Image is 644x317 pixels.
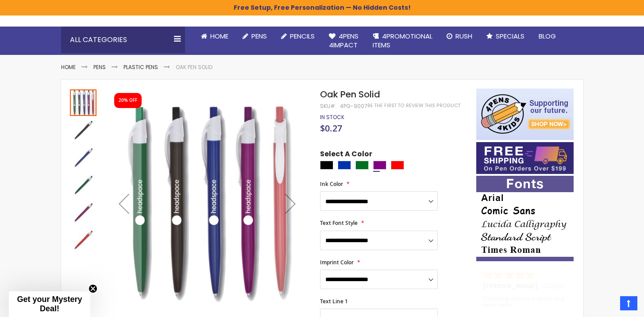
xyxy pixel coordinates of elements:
img: Oak Pen Solid [70,199,96,226]
a: 4Pens4impact [322,27,366,55]
span: Home [210,31,228,41]
a: Rush [440,27,479,46]
span: In stock [320,113,344,121]
div: Oak Pen Solid [70,143,97,171]
span: 4Pens 4impact [329,31,359,50]
img: font-personalization-examples [476,176,574,261]
a: Blog [532,27,563,46]
iframe: Google Customer Reviews [571,293,644,317]
div: All Categories [61,27,185,53]
span: Text Line 1 [320,298,348,305]
span: Imprint Color [320,259,354,266]
img: Oak Pen Solid [70,172,96,198]
div: Oak Pen Solid [70,198,97,226]
span: Select A Color [320,149,372,161]
div: Oak Pen Solid [70,171,97,198]
a: Pens [93,63,106,71]
span: [GEOGRAPHIC_DATA] [556,282,621,290]
span: Oak Pen Solid [320,88,380,101]
span: CO [544,282,555,290]
a: Pens [235,27,274,46]
div: Green [355,161,369,170]
span: Rush [455,31,472,41]
div: Get your Mystery Deal!Close teaser [9,291,90,317]
div: 4PG-9007 [340,103,367,110]
div: Purple [373,161,386,170]
div: Red [391,161,404,170]
span: 4PROMOTIONAL ITEMS [373,31,432,50]
span: Text Font Style [320,219,358,227]
img: Oak Pen Solid [70,117,96,143]
div: Oak Pen Solid [70,226,96,253]
div: 20% OFF [119,97,137,104]
button: Close teaser [89,284,97,293]
span: $0.27 [320,122,342,134]
a: Home [194,27,235,46]
a: Specials [479,27,532,46]
span: Specials [496,31,524,41]
div: Black [320,161,333,170]
span: Pencils [290,31,315,41]
span: - , [541,282,621,290]
img: Oak Pen Solid [70,144,96,171]
div: Availability [320,114,344,121]
div: Customer service is great and very helpful [482,296,568,315]
img: Oak Pen Solid [106,101,308,304]
a: 4PROMOTIONALITEMS [366,27,440,55]
span: Blog [539,31,556,41]
span: Pens [251,31,267,41]
div: Oak Pen Solid [70,116,97,143]
span: Get your Mystery Deal! [17,295,82,313]
span: Ink Color [320,180,343,188]
a: Plastic Pens [123,63,158,71]
li: Oak Pen Solid [176,64,212,71]
span: [PERSON_NAME] [482,282,541,290]
div: Blue [338,161,351,170]
strong: SKU [320,102,336,110]
a: Pencils [274,27,322,46]
img: Oak Pen Solid [70,227,96,253]
a: Be the first to review this product [367,102,460,109]
img: Free shipping on orders over $199 [476,142,574,174]
div: Oak Pen Solid [70,89,97,116]
a: Home [61,63,76,71]
img: 4pens 4 kids [476,89,574,140]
